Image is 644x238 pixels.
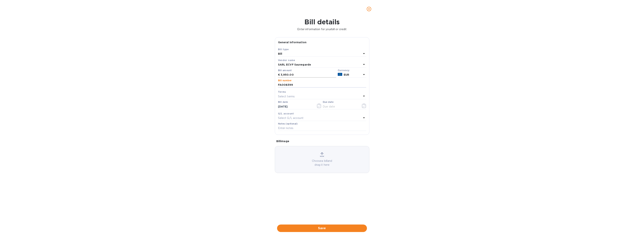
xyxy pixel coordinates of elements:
p: Enter information for your bill or credit [3,27,641,31]
button: close [364,4,373,13]
input: Due date [323,104,358,109]
b: Terms [278,90,286,93]
h1: Bill details [3,18,641,26]
label: Bill amount [278,69,291,72]
p: Select G/L account [278,116,303,120]
b: Bill type [278,48,289,51]
button: Save [277,225,367,232]
b: General information [278,41,307,44]
b: Vendor name [278,59,295,62]
input: Select date [278,104,313,109]
b: Bill [278,52,282,55]
label: Notes (optional) [278,123,298,125]
input: Enter bill number [278,82,366,88]
label: Bill date [278,101,288,103]
div: € [278,72,281,78]
p: Bill image [276,139,368,143]
b: G/L account [278,112,294,115]
p: Choose a bill and drag it here [275,159,369,167]
label: Due date [323,101,333,103]
b: EUR [344,73,349,76]
p: Select terms [278,95,295,98]
b: SARL ECVF Sauvegarde [278,63,311,66]
span: Save [280,226,364,231]
label: Bill number [278,79,291,82]
b: Currency [338,69,349,72]
input: € Enter bill amount [281,72,336,78]
input: Enter notes [278,125,366,131]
